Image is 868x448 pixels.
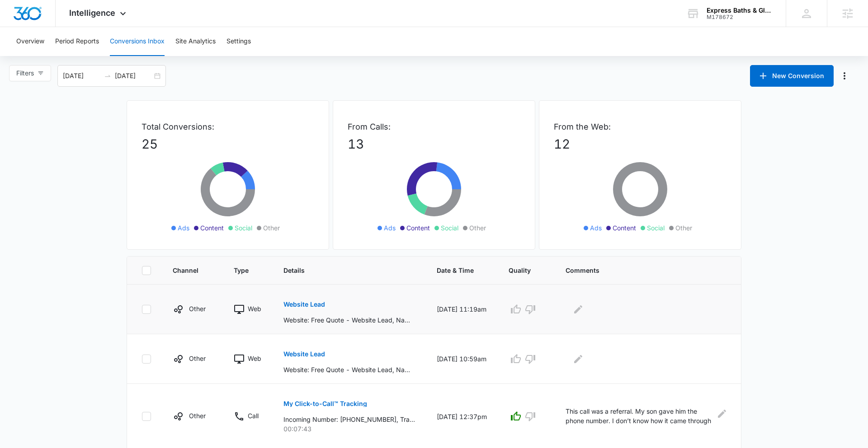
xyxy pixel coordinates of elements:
[283,294,325,315] button: Website Lead
[718,406,726,421] button: Edit Comments
[24,23,99,31] div: Domain: [DOMAIN_NAME]
[235,223,252,233] span: Social
[469,223,486,233] span: Other
[104,72,111,79] span: to
[178,223,189,233] span: Ads
[566,266,713,275] span: Comments
[200,223,224,233] span: Content
[110,27,165,56] button: Conversions Inbox
[283,401,367,407] p: My Click-to-Call™ Tracking
[283,343,325,365] button: Website Lead
[283,393,367,415] button: My Click-to-Call™ Tracking
[189,411,206,420] p: Other
[647,223,665,233] span: Social
[571,352,585,366] button: Edit Comments
[426,334,498,384] td: [DATE] 10:59am
[90,52,97,60] img: tab_keywords_by_traffic_grey.svg
[590,223,602,233] span: Ads
[571,302,585,317] button: Edit Comments
[283,301,325,308] p: Website Lead
[69,8,115,18] span: Intelligence
[554,135,726,154] p: 12
[14,14,22,22] img: logo_orange.svg
[837,69,852,83] button: Manage Numbers
[384,223,396,233] span: Ads
[189,304,206,313] p: Other
[613,223,636,233] span: Content
[441,223,458,233] span: Social
[25,14,44,22] div: v 4.0.25
[283,351,325,357] p: Website Lead
[104,72,111,79] span: swap-right
[24,52,32,60] img: tab_domain_overview_orange.svg
[509,266,531,275] span: Quality
[283,415,415,424] p: Incoming Number: [PHONE_NUMBER], Tracking Number: [PHONE_NUMBER], Ring To: [PHONE_NUMBER], Caller...
[283,266,402,275] span: Details
[283,315,415,325] p: Website: Free Quote - Website Lead, Name: [PERSON_NAME], Email: [EMAIL_ADDRESS][DOMAIN_NAME], Pho...
[142,121,314,133] p: Total Conversions:
[348,121,520,133] p: From Calls:
[554,121,726,133] p: From the Web:
[566,406,712,427] p: This call was a referral. My son gave him the phone number. I don’t know how it came through the ...
[707,14,773,20] div: account id
[675,223,692,233] span: Other
[115,71,152,81] input: End date
[14,23,22,31] img: website_grey.svg
[348,135,520,154] p: 13
[234,266,249,275] span: Type
[248,411,259,420] p: Call
[142,135,314,154] p: 25
[707,7,773,14] div: account name
[63,71,100,81] input: Start date
[226,27,251,56] button: Settings
[16,27,44,56] button: Overview
[283,365,415,374] p: Website: Free Quote - Website Lead, Name: [PERSON_NAME], Email: [EMAIL_ADDRESS][DOMAIN_NAME], Pho...
[100,53,152,59] div: Keywords by Traffic
[55,27,99,56] button: Period Reports
[175,27,216,56] button: Site Analytics
[189,354,206,363] p: Other
[437,266,474,275] span: Date & Time
[173,266,199,275] span: Channel
[263,223,280,233] span: Other
[9,65,51,81] button: Filters
[248,354,261,363] p: Web
[283,424,415,434] p: 00:07:43
[34,53,81,59] div: Domain Overview
[248,304,261,313] p: Web
[16,68,34,78] span: Filters
[426,285,498,334] td: [DATE] 11:19am
[406,223,430,233] span: Content
[750,65,834,87] button: New Conversion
